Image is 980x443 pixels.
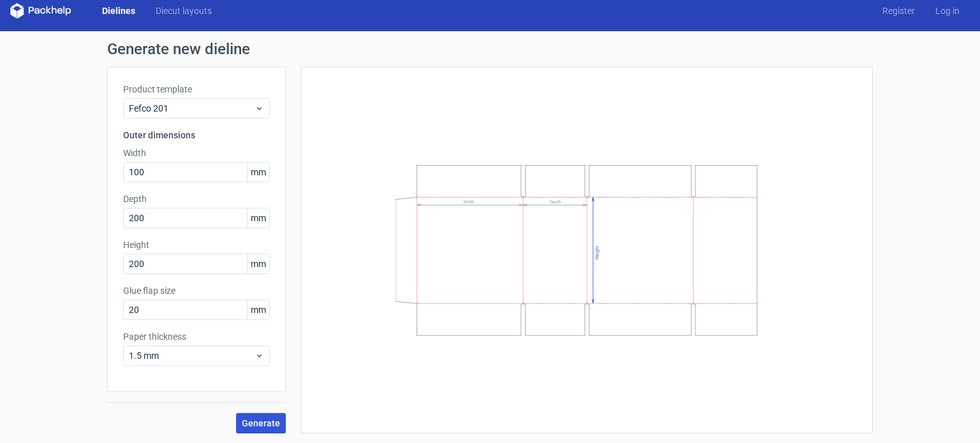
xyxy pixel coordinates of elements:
a: Dielines [92,4,145,17]
h1: Generate new dieline [107,41,873,57]
button: Generate [236,413,286,433]
text: Height [595,246,600,259]
label: Depth [123,192,270,205]
label: Width [123,147,270,159]
span: Generate [242,419,280,428]
label: Height [123,238,270,251]
span: Fefco 201 [129,102,255,115]
span: mm [247,254,269,273]
a: Log in [925,4,970,17]
span: mm [247,208,269,228]
text: Depth [550,200,561,205]
span: mm [247,300,269,319]
span: mm [247,163,269,182]
a: Register [872,4,925,17]
label: Product template [123,83,270,96]
span: 1.5 mm [129,349,255,362]
a: Diecut layouts [145,4,222,17]
label: Glue flap size [123,284,270,297]
text: Width [463,200,475,205]
h3: Outer dimensions [123,129,270,142]
label: Paper thickness [123,330,270,343]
